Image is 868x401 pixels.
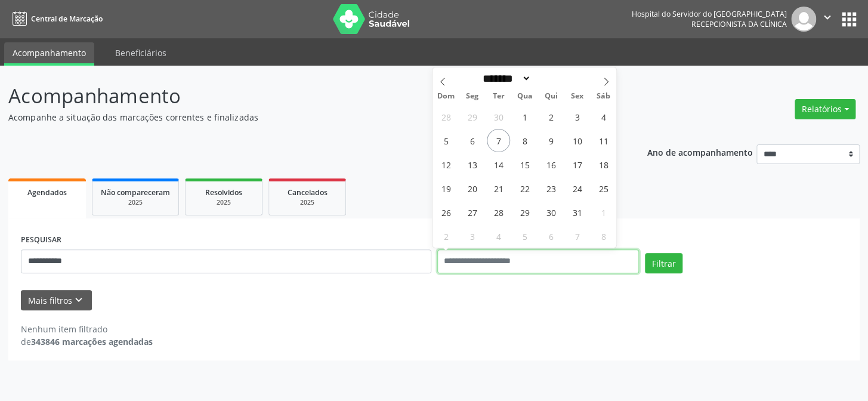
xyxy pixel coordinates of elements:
[539,224,563,248] span: Novembro 6, 2025
[513,153,536,176] span: Outubro 15, 2025
[566,129,589,152] span: Outubro 10, 2025
[433,92,459,100] span: Dom
[31,14,103,24] span: Central de Marcação
[632,9,787,19] div: Hospital do Servidor do [GEOGRAPHIC_DATA]
[21,335,153,348] div: de
[539,153,563,176] span: Outubro 16, 2025
[27,187,67,198] span: Agendados
[539,200,563,224] span: Outubro 30, 2025
[21,290,92,311] button: Mais filtroskeyboard_arrow_down
[288,187,328,198] span: Cancelados
[531,72,570,85] input: Year
[434,200,458,224] span: Outubro 26, 2025
[592,224,615,248] span: Novembro 8, 2025
[795,99,855,119] button: Relatórios
[511,92,538,100] span: Qua
[8,111,604,124] p: Acompanhe a situação das marcações correntes e finalizadas
[21,323,153,335] div: Nenhum item filtrado
[513,105,536,128] span: Outubro 1, 2025
[539,129,563,152] span: Outubro 9, 2025
[21,231,61,249] label: PESQUISAR
[564,92,590,100] span: Sex
[566,105,589,128] span: Outubro 3, 2025
[107,42,175,63] a: Beneficiários
[538,92,564,100] span: Qui
[8,9,103,29] a: Central de Marcação
[101,198,170,207] div: 2025
[566,153,589,176] span: Outubro 17, 2025
[839,9,860,30] button: apps
[461,129,484,152] span: Outubro 6, 2025
[592,105,615,128] span: Outubro 4, 2025
[566,224,589,248] span: Novembro 7, 2025
[194,198,254,207] div: 2025
[461,177,484,200] span: Outubro 20, 2025
[205,187,242,198] span: Resolvidos
[461,153,484,176] span: Outubro 13, 2025
[277,198,337,207] div: 2025
[434,129,458,152] span: Outubro 5, 2025
[434,224,458,248] span: Novembro 2, 2025
[566,177,589,200] span: Outubro 24, 2025
[487,153,510,176] span: Outubro 14, 2025
[513,200,536,224] span: Outubro 29, 2025
[8,81,604,111] p: Acompanhamento
[4,42,94,66] a: Acompanhamento
[645,253,682,273] button: Filtrar
[459,92,485,100] span: Seg
[461,224,484,248] span: Novembro 3, 2025
[434,105,458,128] span: Setembro 28, 2025
[566,200,589,224] span: Outubro 31, 2025
[592,177,615,200] span: Outubro 25, 2025
[434,177,458,200] span: Outubro 19, 2025
[461,200,484,224] span: Outubro 27, 2025
[487,224,510,248] span: Novembro 4, 2025
[592,200,615,224] span: Novembro 1, 2025
[513,129,536,152] span: Outubro 8, 2025
[101,187,170,198] span: Não compareceram
[31,336,153,347] strong: 343846 marcações agendadas
[539,177,563,200] span: Outubro 23, 2025
[479,72,532,85] select: Month
[647,144,752,159] p: Ano de acompanhamento
[592,153,615,176] span: Outubro 18, 2025
[592,129,615,152] span: Outubro 11, 2025
[487,129,510,152] span: Outubro 7, 2025
[821,11,834,24] i: 
[461,105,484,128] span: Setembro 29, 2025
[691,19,787,29] span: Recepcionista da clínica
[487,200,510,224] span: Outubro 28, 2025
[513,177,536,200] span: Outubro 22, 2025
[590,92,616,100] span: Sáb
[487,105,510,128] span: Setembro 30, 2025
[72,294,85,307] i: keyboard_arrow_down
[485,92,511,100] span: Ter
[539,105,563,128] span: Outubro 2, 2025
[791,7,816,32] img: img
[434,153,458,176] span: Outubro 12, 2025
[513,224,536,248] span: Novembro 5, 2025
[816,7,839,32] button: 
[487,177,510,200] span: Outubro 21, 2025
